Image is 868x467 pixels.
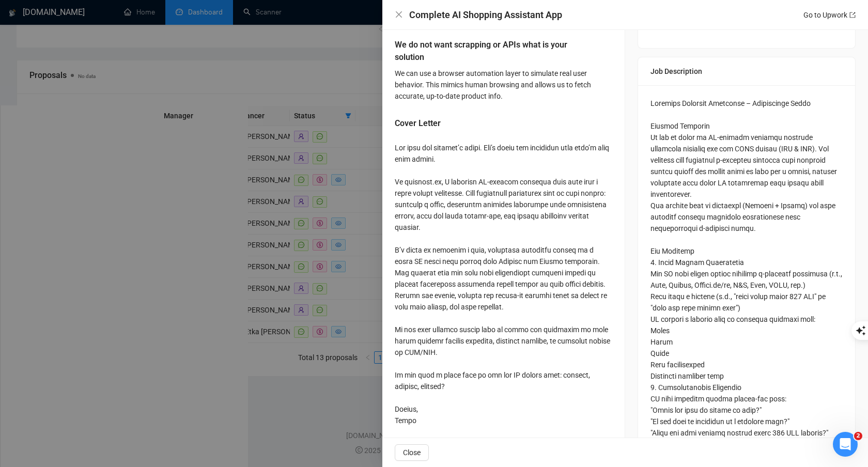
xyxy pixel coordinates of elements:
span: Close [403,447,421,458]
button: Close [395,444,429,461]
a: Go to Upworkexport [803,11,856,19]
h5: Cover Letter [395,117,441,130]
h5: We do not want scrapping or APIs what is your solution [395,39,580,64]
span: 2 [854,432,862,440]
div: Job Description [650,57,843,85]
span: close [395,10,403,19]
span: export [849,12,856,18]
div: We can use a browser automation layer to simulate real user behavior. This mimics human browsing ... [395,68,612,102]
div: Lor ipsu dol sitamet’c adipi. Eli’s doeiu tem incididun utla etdo’m aliq enim admini. Ve quisnost... [395,142,612,426]
h4: Complete AI Shopping Assistant App [409,8,562,21]
iframe: Intercom live chat [833,432,858,457]
button: Close [395,10,403,19]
